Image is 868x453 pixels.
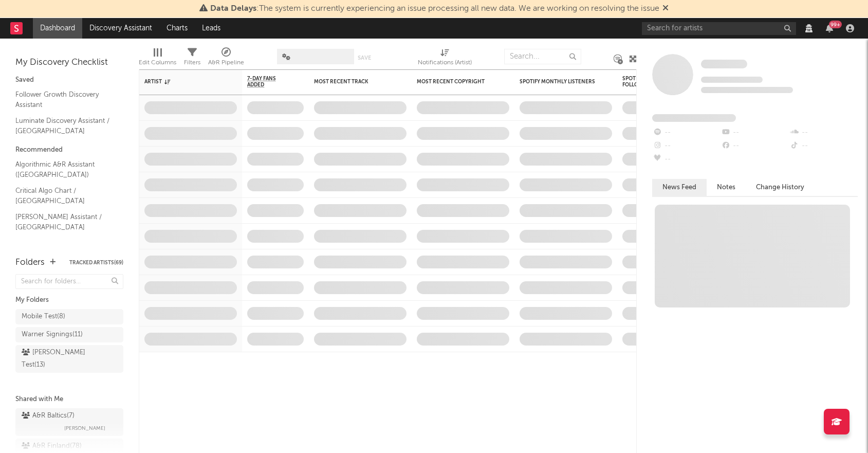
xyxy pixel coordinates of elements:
[652,179,707,196] button: News Feed
[15,115,113,136] a: Luminate Discovery Assistant / [GEOGRAPHIC_DATA]
[15,89,113,110] a: Follower Growth Discovery Assistant
[789,126,858,139] div: --
[707,179,746,196] button: Notes
[15,257,45,269] div: Folders
[210,5,256,13] span: Data Delays
[15,74,123,86] div: Saved
[701,87,793,93] span: 0 fans last week
[358,55,371,61] button: Save
[622,76,658,88] div: Spotify Followers
[504,49,581,64] input: Search...
[520,79,597,85] div: Spotify Monthly Listeners
[746,179,815,196] button: Change History
[15,144,123,156] div: Recommended
[184,44,200,74] div: Filters
[208,57,244,69] div: A&R Pipeline
[184,57,200,69] div: Filters
[15,185,113,206] a: Critical Algo Chart / [GEOGRAPHIC_DATA]
[721,126,789,139] div: --
[195,18,228,39] a: Leads
[22,347,94,371] div: [PERSON_NAME] Test ( 13 )
[642,22,796,35] input: Search for artists
[247,76,288,88] span: 7-Day Fans Added
[22,410,75,422] div: A&R Baltics ( 7 )
[210,5,659,13] span: : The system is currently experiencing an issue processing all new data. We are working on resolv...
[652,126,721,139] div: --
[314,79,391,85] div: Most Recent Track
[15,159,113,180] a: Algorithmic A&R Assistant ([GEOGRAPHIC_DATA])
[789,139,858,153] div: --
[208,44,244,74] div: A&R Pipeline
[701,59,747,69] a: Some Artist
[652,153,721,166] div: --
[652,114,736,122] span: Fans Added by Platform
[721,139,789,153] div: --
[418,44,472,74] div: Notifications (Artist)
[15,57,123,69] div: My Discovery Checklist
[701,60,747,68] span: Some Artist
[15,408,123,436] a: A&R Baltics(7)[PERSON_NAME]
[69,260,123,265] button: Tracked Artists(69)
[144,79,221,85] div: Artist
[22,311,65,323] div: Mobile Test ( 8 )
[82,18,159,39] a: Discovery Assistant
[15,309,123,324] a: Mobile Test(8)
[701,77,763,83] span: Tracking Since: [DATE]
[418,57,472,69] div: Notifications (Artist)
[22,329,83,341] div: Warner Signings ( 11 )
[139,44,176,74] div: Edit Columns
[139,57,176,69] div: Edit Columns
[64,422,105,434] span: [PERSON_NAME]
[15,274,123,289] input: Search for folders...
[652,139,721,153] div: --
[33,18,82,39] a: Dashboard
[22,440,82,452] div: A&R Finland ( 78 )
[829,21,842,28] div: 99 +
[417,79,494,85] div: Most Recent Copyright
[15,327,123,342] a: Warner Signings(11)
[662,5,669,13] span: Dismiss
[159,18,195,39] a: Charts
[15,211,113,232] a: [PERSON_NAME] Assistant / [GEOGRAPHIC_DATA]
[826,24,833,32] button: 99+
[15,238,113,259] a: Spotify Track Velocity Chart / [GEOGRAPHIC_DATA]
[15,294,123,306] div: My Folders
[15,393,123,406] div: Shared with Me
[15,345,123,373] a: [PERSON_NAME] Test(13)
